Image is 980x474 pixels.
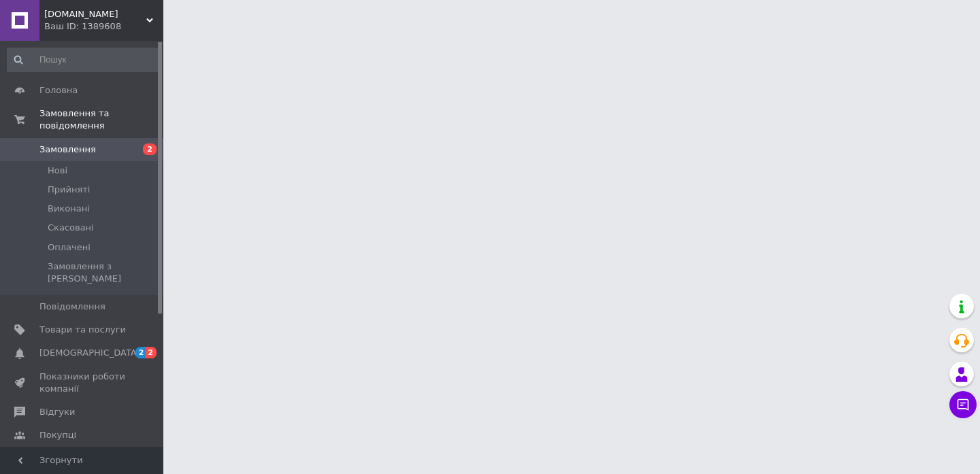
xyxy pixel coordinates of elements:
span: 2 [143,143,157,155]
span: 2 [146,347,157,358]
span: Замовлення та повідомлення [39,107,163,132]
span: Товари та послуги [39,324,126,336]
span: Замовлення з [PERSON_NAME] [48,260,159,285]
span: Прийняті [48,184,90,196]
span: Замовлення [39,143,96,156]
span: Повідомлення [39,301,105,313]
span: Головна [39,84,78,97]
span: [DEMOGRAPHIC_DATA] [39,347,140,359]
span: Оплачені [48,241,91,254]
span: Відгуки [39,406,75,418]
button: Чат з покупцем [949,391,977,418]
span: Показники роботи компанії [39,371,126,395]
span: Виконані [48,203,90,215]
span: 2 [135,347,146,358]
span: SmartShop.kr.ua [44,8,146,20]
div: Ваш ID: 1389608 [44,20,163,33]
span: Нові [48,165,67,177]
span: Скасовані [48,222,94,234]
input: Пошук [7,48,161,72]
span: Покупці [39,429,76,441]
